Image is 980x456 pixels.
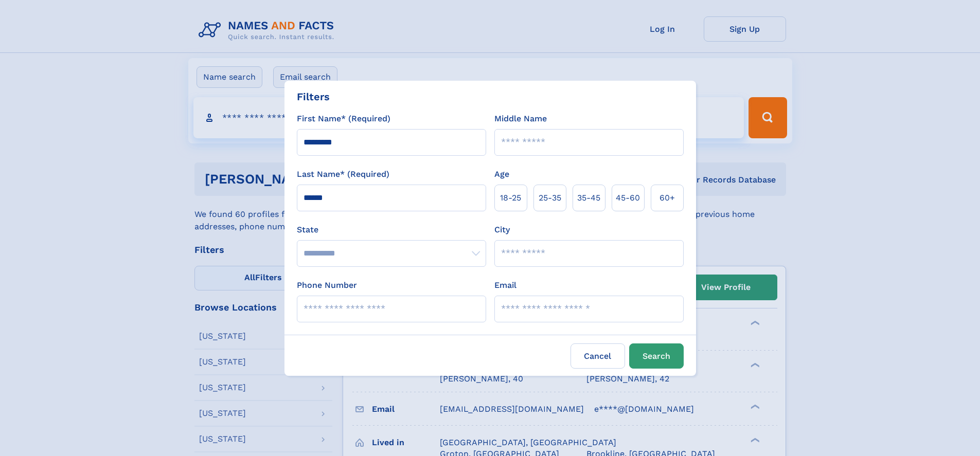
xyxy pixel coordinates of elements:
span: 35‑45 [577,192,600,204]
label: Middle Name [494,113,547,125]
label: Cancel [571,343,625,369]
label: State [297,224,486,236]
label: City [494,224,510,236]
label: Age [494,168,509,180]
button: Search [629,343,684,369]
label: Phone Number [297,279,357,291]
label: Last Name* (Required) [297,168,389,180]
label: Email [494,279,516,291]
span: 25‑35 [539,192,561,204]
span: 60+ [660,192,675,204]
div: Filters [297,89,330,104]
span: 18‑25 [500,192,521,204]
span: 45‑60 [616,192,640,204]
label: First Name* (Required) [297,113,390,125]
